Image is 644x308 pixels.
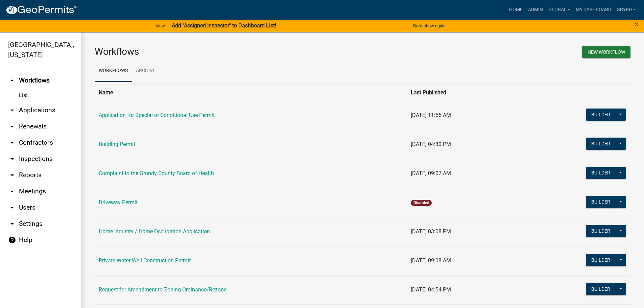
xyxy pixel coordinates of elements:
a: Request for Amendment to Zoning Ordinance/Rezone [99,286,226,293]
span: [DATE] 04:54 PM [411,286,451,293]
span: [DATE] 11:55 AM [411,112,451,118]
button: Builder [586,254,616,266]
a: My Dashboard [573,3,614,16]
i: arrow_drop_down [8,220,16,228]
h3: Workflows [95,46,358,57]
span: Disabled [411,200,431,206]
a: Workflows [95,60,132,82]
a: Application for Special or Conditional Use Permit [99,112,215,118]
a: View [153,20,168,31]
span: [DATE] 09:07 AM [411,170,451,176]
span: [DATE] 04:30 PM [411,141,451,147]
button: Builder [586,167,616,179]
button: Builder [586,225,616,237]
i: arrow_drop_down [8,187,16,195]
a: Building Permit [99,141,135,147]
i: arrow_drop_down [8,122,16,131]
span: × [635,20,639,29]
button: Builder [586,138,616,150]
button: Builder [586,283,616,295]
strong: Add "Assigned Inspector" to Dashboard List! [172,22,276,29]
i: arrow_drop_down [8,155,16,163]
a: Driveway Permit [99,199,138,206]
a: Home Industry / Home Occupation Application [99,228,210,235]
a: Global [546,3,573,16]
a: Archive [132,60,160,82]
i: arrow_drop_down [8,204,16,212]
i: arrow_drop_down [8,139,16,147]
button: Builder [586,196,616,208]
a: Admin [525,3,546,16]
button: New Workflow [582,46,630,58]
a: gbyrd [614,3,639,16]
button: Close [635,20,639,28]
i: arrow_drop_down [8,106,16,114]
i: help [8,236,16,244]
i: arrow_drop_up [8,76,16,85]
a: Complaint to the Grundy County Board of Health [99,170,214,176]
th: Name [95,84,407,101]
button: Don't show again [410,20,448,31]
th: Last Published [407,84,518,101]
i: arrow_drop_down [8,171,16,179]
span: [DATE] 09:08 AM [411,257,451,264]
span: [DATE] 03:08 PM [411,228,451,235]
a: Private Water Well Construction Permit [99,257,191,264]
button: Builder [586,109,616,121]
a: Home [506,3,525,16]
